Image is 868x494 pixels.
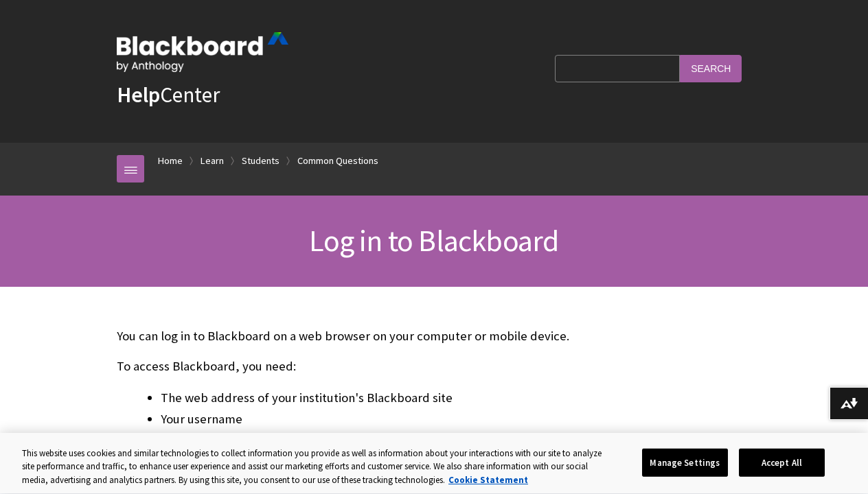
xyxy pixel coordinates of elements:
a: Home [158,152,183,169]
li: Your password [161,431,751,450]
div: This website uses cookies and similar technologies to collect information you provide as well as ... [22,447,608,487]
a: Common Questions [297,152,378,169]
li: The web address of your institution's Blackboard site [161,388,751,408]
p: You can log in to Blackboard on a web browser on your computer or mobile device. [117,327,751,345]
button: Manage Settings [642,448,728,477]
span: Log in to Blackboard [309,222,558,259]
p: To access Blackboard, you need: [117,357,751,375]
a: More information about your privacy, opens in a new tab [448,474,528,486]
input: Search [680,55,742,82]
a: Students [242,152,279,169]
img: Blackboard by Anthology [117,32,288,72]
a: HelpCenter [117,81,220,108]
button: Accept All [739,448,825,477]
a: Learn [201,152,224,169]
strong: Help [117,81,160,108]
li: Your username [161,410,751,429]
